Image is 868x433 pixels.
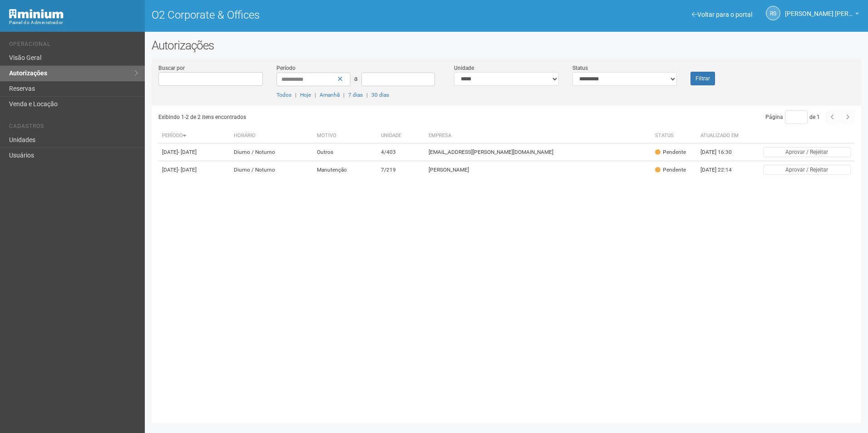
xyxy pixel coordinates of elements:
[765,114,820,120] span: Página de 1
[425,143,651,161] td: [EMAIL_ADDRESS][PERSON_NAME][DOMAIN_NAME]
[313,161,377,179] td: Manutenção
[697,143,747,161] td: [DATE] 16:30
[425,161,651,179] td: [PERSON_NAME]
[178,149,197,155] span: - [DATE]
[9,123,138,133] li: Cadastros
[313,143,377,161] td: Outros
[572,64,588,72] label: Status
[158,161,230,179] td: [DATE]
[655,148,686,156] div: Pendente
[343,92,345,98] span: |
[454,64,474,72] label: Unidade
[763,147,851,157] button: Aprovar / Rejeitar
[763,165,851,175] button: Aprovar / Rejeitar
[300,92,311,98] a: Hoje
[320,92,340,98] a: Amanhã
[276,64,296,72] label: Período
[655,166,686,174] div: Pendente
[230,161,314,179] td: Diurno / Noturno
[371,92,389,98] a: 30 dias
[354,75,358,82] span: a
[313,128,377,143] th: Motivo
[348,92,363,98] a: 7 dias
[425,128,651,143] th: Empresa
[9,19,138,27] div: Painel do Administrador
[178,167,197,173] span: - [DATE]
[377,143,425,161] td: 4/403
[158,110,503,124] div: Exibindo 1-2 de 2 itens encontrados
[692,11,752,18] a: Voltar para o portal
[158,143,230,161] td: [DATE]
[377,128,425,143] th: Unidade
[158,128,230,143] th: Período
[152,9,500,21] h1: O2 Corporate & Offices
[697,161,747,179] td: [DATE] 22:14
[152,39,861,52] h2: Autorizações
[785,11,859,19] a: [PERSON_NAME] [PERSON_NAME]
[766,6,780,20] a: RS
[230,128,314,143] th: Horário
[315,92,316,98] span: |
[295,92,296,98] span: |
[158,64,185,72] label: Buscar por
[276,92,291,98] a: Todos
[366,92,368,98] span: |
[9,41,138,50] li: Operacional
[690,72,715,85] button: Filtrar
[377,161,425,179] td: 7/219
[230,143,314,161] td: Diurno / Noturno
[697,128,747,143] th: Atualizado em
[651,128,697,143] th: Status
[9,9,64,19] img: Minium
[785,1,853,17] span: Rayssa Soares Ribeiro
